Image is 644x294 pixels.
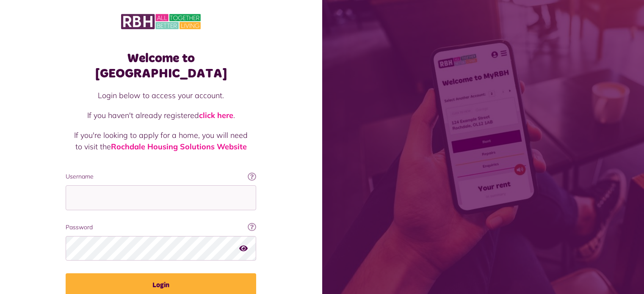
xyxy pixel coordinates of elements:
[199,110,233,120] a: click here
[121,13,201,30] img: MyRBH
[74,90,248,101] p: Login below to access your account.
[74,129,248,152] p: If you're looking to apply for a home, you will need to visit the
[74,110,248,121] p: If you haven't already registered .
[66,51,256,81] h1: Welcome to [GEOGRAPHIC_DATA]
[66,223,256,232] label: Password
[111,142,247,151] a: Rochdale Housing Solutions Website
[66,172,256,181] label: Username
